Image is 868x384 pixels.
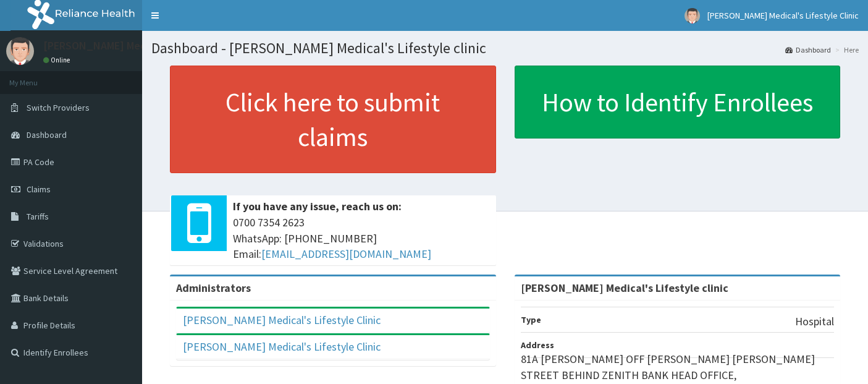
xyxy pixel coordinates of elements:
span: Dashboard [27,129,67,140]
p: [PERSON_NAME] Medical's Lifestyle Clinic [43,40,245,51]
a: How to Identify Enrollees [515,66,841,139]
span: Switch Providers [27,102,90,113]
b: Administrators [176,281,251,295]
a: [EMAIL_ADDRESS][DOMAIN_NAME] [261,247,431,261]
a: Online [43,56,73,64]
img: User Image [685,8,700,23]
b: Address [521,339,554,351]
b: If you have any issue, reach us on: [233,199,402,213]
a: Click here to submit claims [170,66,496,173]
a: [PERSON_NAME] Medical's Lifestyle Clinic [183,339,381,354]
a: Dashboard [785,45,831,55]
a: [PERSON_NAME] Medical's Lifestyle Clinic [183,313,381,327]
span: [PERSON_NAME] Medical's Lifestyle Clinic [707,10,859,21]
strong: [PERSON_NAME] Medical's Lifestyle clinic [521,281,728,295]
p: Hospital [795,314,834,330]
span: 0700 7354 2623 WhatsApp: [PHONE_NUMBER] Email: [233,215,490,262]
h1: Dashboard - [PERSON_NAME] Medical's Lifestyle clinic [151,40,859,56]
span: Tariffs [27,211,49,222]
li: Here [832,45,859,55]
span: Claims [27,184,51,195]
b: Type [521,314,541,325]
img: User Image [6,37,34,65]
